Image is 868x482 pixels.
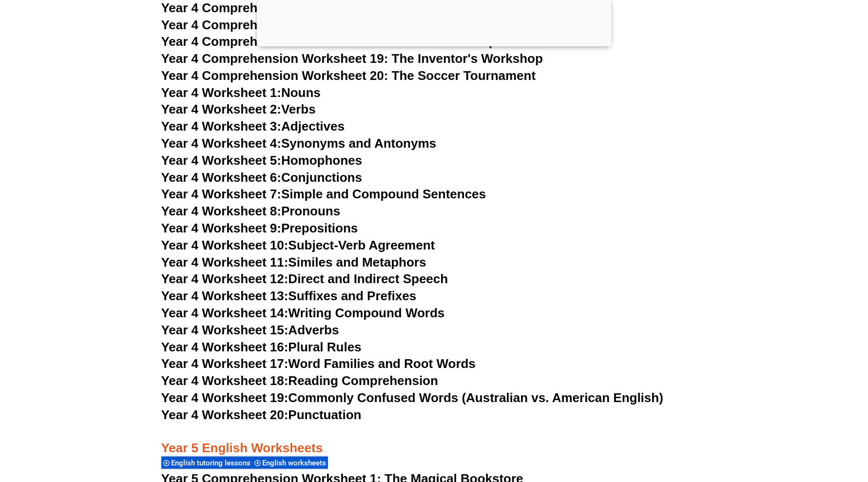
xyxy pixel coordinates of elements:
[161,102,282,116] span: Year 4 Worksheet 2:
[161,34,497,49] a: Year 4 Comprehension Worksheet 18: The School Swap
[161,102,316,116] a: Year 4 Worksheet 2:Verbs
[161,373,289,388] span: Year 4 Worksheet 18:
[161,221,358,235] a: Year 4 Worksheet 9:Prepositions
[161,340,289,354] span: Year 4 Worksheet 16:
[161,170,282,185] span: Year 4 Worksheet 6:
[161,204,341,218] a: Year 4 Worksheet 8:Pronouns
[161,119,282,134] span: Year 4 Worksheet 3:
[161,204,282,218] span: Year 4 Worksheet 8:
[161,424,707,457] h3: Year 5 English Worksheets
[161,356,476,371] a: Year 4 Worksheet 17:Word Families and Root Words
[161,187,282,201] span: Year 4 Worksheet 7:
[252,456,328,469] div: English worksheets
[161,0,529,15] a: Year 4 Comprehension Worksheet 16: The Rainbow Kingdom
[161,119,345,134] a: Year 4 Worksheet 3:Adjectives
[161,238,289,252] span: Year 4 Worksheet 10:
[161,85,282,100] span: Year 4 Worksheet 1:
[161,85,321,100] a: Year 4 Worksheet 1:Nouns
[161,323,339,337] a: Year 4 Worksheet 15:Adverbs
[161,456,252,469] div: English tutoring lessons
[263,459,329,467] span: English worksheets
[161,271,448,286] a: Year 4 Worksheet 12:Direct and Indirect Speech
[161,255,289,270] span: Year 4 Worksheet 11:
[161,390,664,405] a: Year 4 Worksheet 19:Commonly Confused Words (Australian vs. American English)
[161,238,435,252] a: Year 4 Worksheet 10:Subject-Verb Agreement
[161,221,282,235] span: Year 4 Worksheet 9:
[161,306,445,320] a: Year 4 Worksheet 14:Writing Compound Words
[161,340,362,354] a: Year 4 Worksheet 16:Plural Rules
[161,170,363,185] a: Year 4 Worksheet 6:Conjunctions
[161,373,438,388] a: Year 4 Worksheet 18:Reading Comprehension
[161,390,289,405] span: Year 4 Worksheet 19:
[161,153,363,168] a: Year 4 Worksheet 5:Homophones
[161,68,536,83] a: Year 4 Comprehension Worksheet 20: The Soccer Tournament
[161,356,289,371] span: Year 4 Worksheet 17:
[161,136,282,151] span: Year 4 Worksheet 4:
[161,271,289,286] span: Year 4 Worksheet 12:
[161,289,417,303] a: Year 4 Worksheet 13:Suffixes and Prefixes
[161,153,282,168] span: Year 4 Worksheet 5:
[161,289,289,303] span: Year 4 Worksheet 13:
[161,51,543,66] a: Year 4 Comprehension Worksheet 19: The Inventor's Workshop
[161,407,289,422] span: Year 4 Worksheet 20:
[161,136,437,151] a: Year 4 Worksheet 4:Synonyms and Antonyms
[161,407,362,422] a: Year 4 Worksheet 20:Punctuation
[161,255,426,270] a: Year 4 Worksheet 11:Similes and Metaphors
[172,459,254,467] span: English tutoring lessons
[706,372,868,482] iframe: Chat Widget
[161,18,534,32] a: Year 4 Comprehension Worksheet 17: The Mischevious Robot
[161,323,289,337] span: Year 4 Worksheet 15:
[161,306,289,320] span: Year 4 Worksheet 14:
[161,187,486,201] a: Year 4 Worksheet 7:Simple and Compound Sentences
